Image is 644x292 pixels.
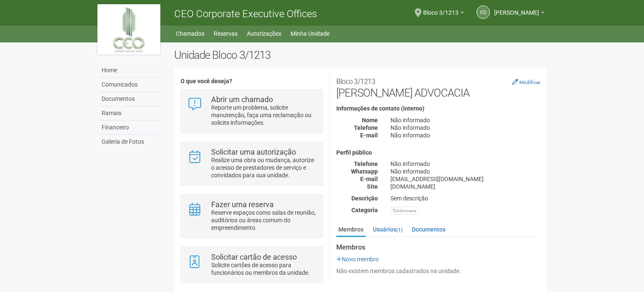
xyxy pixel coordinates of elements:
[336,74,540,99] h2: [PERSON_NAME] ADVOCACIA
[410,223,448,236] a: Documentos
[174,49,547,61] h2: Unidade Bloco 3/1213
[384,183,547,190] div: [DOMAIN_NAME]
[336,105,540,112] h4: Informações de contato (interno)
[187,96,316,126] a: Abrir um chamado Reporte um problema, solicite manutenção, faça uma reclamação ou solicite inform...
[176,28,204,39] a: Chamados
[371,223,405,236] a: Usuários(1)
[390,207,419,215] div: Advocacia
[494,11,545,17] a: [PERSON_NAME]
[336,267,540,275] div: Não existem membros cadastrados na unidade.
[99,63,162,78] a: Home
[384,168,547,175] div: Não informado
[211,104,317,126] p: Reporte um problema, solicite manutenção, faça uma reclamação ou solicite informações.
[384,124,547,132] div: Não informado
[336,244,540,251] strong: Membros
[211,200,274,209] strong: Fazer uma reserva
[99,106,162,121] a: Ramais
[423,11,464,17] a: Bloco 3/1213
[99,78,162,92] a: Comunicados
[360,132,378,139] strong: E-mail
[181,78,323,84] h4: O que você deseja?
[187,148,316,179] a: Solicitar uma autorização Realize uma obra ou mudança, autorize o acesso de prestadores de serviç...
[354,124,378,131] strong: Telefone
[214,28,238,39] a: Reservas
[476,5,490,19] a: FD
[211,209,317,231] p: Reserve espaços como salas de reunião, auditórios ou áreas comum do empreendimento.
[384,116,547,124] div: Não informado
[519,79,540,85] small: Modificar
[187,253,316,276] a: Solicitar cartão de acesso Solicite cartões de acesso para funcionários ou membros da unidade.
[211,147,296,156] strong: Solicitar uma autorização
[384,175,547,183] div: [EMAIL_ADDRESS][DOMAIN_NAME]
[512,79,540,85] a: Modificar
[336,256,379,263] a: Novo membro
[351,195,378,202] strong: Descrição
[336,77,375,86] small: Bloco 3/1213
[211,156,317,179] p: Realize uma obra ou mudança, autorize o acesso de prestadores de serviço e convidados para sua un...
[384,160,547,168] div: Não informado
[351,207,378,213] strong: Categoria
[247,28,281,39] a: Autorizações
[211,253,297,261] strong: Solicitar cartão de acesso
[367,183,378,190] strong: Site
[99,121,162,135] a: Financeiro
[99,135,162,149] a: Galeria de Fotos
[97,4,160,55] img: logo.jpg
[211,95,273,104] strong: Abrir um chamado
[174,8,317,20] span: CEO Corporate Executive Offices
[384,195,547,202] div: Sem descrição
[336,150,540,156] h4: Perfil público
[187,201,316,231] a: Fazer uma reserva Reserve espaços como salas de reunião, auditórios ou áreas comum do empreendime...
[291,28,330,39] a: Minha Unidade
[336,223,366,237] a: Membros
[211,261,317,276] p: Solicite cartões de acesso para funcionários ou membros da unidade.
[99,92,162,106] a: Documentos
[494,1,539,16] span: FREDERICO DE SERPA PINTO LOPES GUIMARÃES
[354,160,378,167] strong: Telefone
[360,176,378,182] strong: E-mail
[362,117,378,124] strong: Nome
[351,168,378,175] strong: Whatsapp
[396,227,403,233] small: (1)
[384,132,547,139] div: Não informado
[423,1,458,16] span: Bloco 3/1213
